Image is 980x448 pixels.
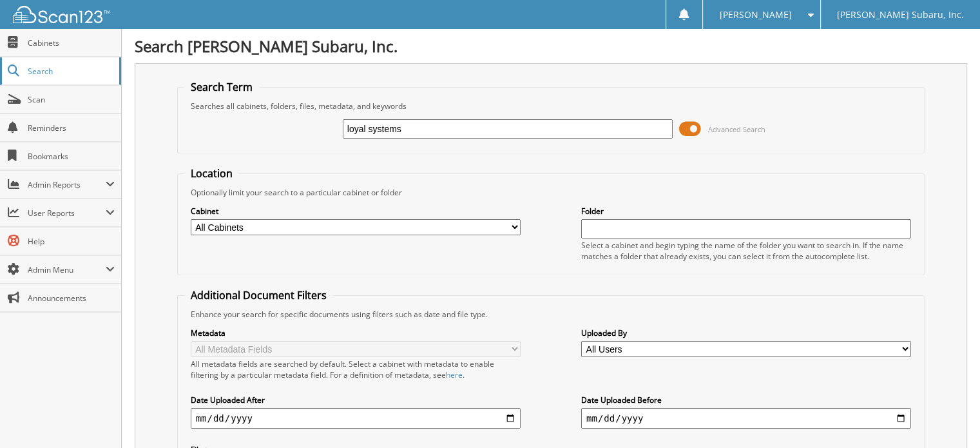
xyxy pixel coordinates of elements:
span: User Reports [28,208,106,219]
div: Optionally limit your search to a particular cabinet or folder [184,187,918,198]
legend: Search Term [184,80,259,94]
span: Help [28,236,115,247]
label: Cabinet [191,206,521,217]
span: Search [28,66,113,77]
img: scan123-logo-white.svg [13,6,110,23]
input: start [191,408,521,429]
span: Advanced Search [708,124,765,134]
legend: Additional Document Filters [184,288,333,302]
span: Admin Menu [28,264,106,275]
span: Announcements [28,293,115,304]
span: Reminders [28,122,115,133]
div: Searches all cabinets, folders, files, metadata, and keywords [184,101,918,112]
span: Admin Reports [28,179,106,190]
div: Enhance your search for specific documents using filters such as date and file type. [184,309,918,320]
span: Bookmarks [28,151,115,162]
span: [PERSON_NAME] Subaru, Inc. [837,11,964,19]
div: All metadata fields are searched by default. Select a cabinet with metadata to enable filtering b... [191,358,521,380]
span: Scan [28,94,115,105]
input: end [581,408,911,429]
span: Cabinets [28,37,115,48]
div: Select a cabinet and begin typing the name of the folder you want to search in. If the name match... [581,240,911,262]
label: Metadata [191,327,521,338]
label: Uploaded By [581,327,911,338]
label: Folder [581,206,911,217]
label: Date Uploaded Before [581,394,911,405]
span: [PERSON_NAME] [719,11,791,19]
a: here [446,369,463,380]
legend: Location [184,166,239,180]
h1: Search [PERSON_NAME] Subaru, Inc. [135,35,967,57]
iframe: Chat Widget [916,386,980,448]
label: Date Uploaded After [191,394,521,405]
